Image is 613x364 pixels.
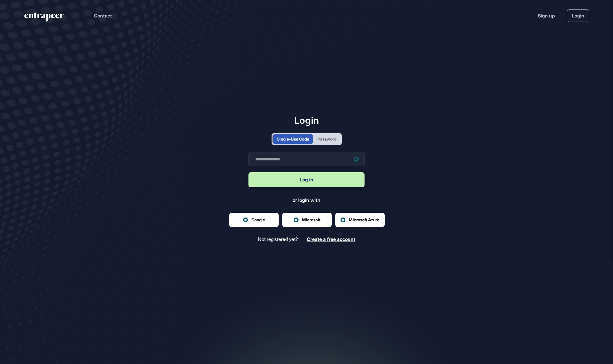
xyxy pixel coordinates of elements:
span: Not registered yet? [258,236,298,242]
h1: Login [248,115,365,126]
a: Create a free account [307,236,355,242]
div: Single-Use Code [277,136,309,142]
div: or login with [293,197,320,203]
a: Login [567,9,589,22]
button: Log in [248,172,365,187]
button: Contact [94,12,112,20]
a: Sign up [538,12,555,19]
div: Password [317,136,336,142]
a: entrapeer-logo [24,12,64,24]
